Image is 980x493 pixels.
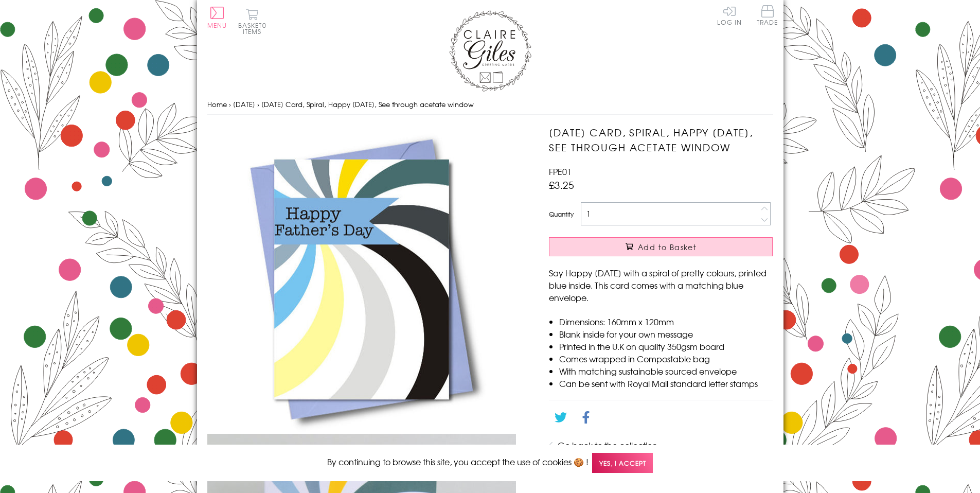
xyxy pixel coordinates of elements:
[559,328,773,340] li: Blank inside for your own message
[238,8,266,34] button: Basket0 items
[592,453,653,473] span: Yes, I accept
[207,94,773,115] nav: breadcrumbs
[207,21,227,30] span: Menu
[207,99,227,109] a: Home
[261,99,474,109] span: [DATE] Card, Spiral, Happy [DATE], See through acetate window
[549,209,574,219] label: Quantity
[559,353,773,365] li: Comes wrapped in Compostable bag
[207,125,516,434] img: Father's Day Card, Spiral, Happy Father's Day, See through acetate window
[233,99,255,109] a: [DATE]
[229,99,231,109] span: ›
[559,315,773,328] li: Dimensions: 160mm x 120mm
[559,340,773,353] li: Printed in the U.K on quality 350gsm board
[449,10,531,92] img: Claire Giles Greetings Cards
[757,5,778,25] span: Trade
[638,242,697,252] span: Add to Basket
[549,125,773,155] h1: [DATE] Card, Spiral, Happy [DATE], See through acetate window
[257,99,259,109] span: ›
[757,5,778,27] a: Trade
[559,377,773,390] li: Can be sent with Royal Mail standard letter stamps
[559,365,773,377] li: With matching sustainable sourced envelope
[549,267,773,304] p: Say Happy [DATE] with a spiral of pretty colours, printed blue inside. This card comes with a mat...
[549,165,572,178] span: FPE01
[207,7,227,28] button: Menu
[717,5,742,25] a: Log In
[558,439,657,451] a: Go back to the collection
[549,237,773,256] button: Add to Basket
[243,21,266,36] span: 0 items
[549,178,574,192] span: £3.25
